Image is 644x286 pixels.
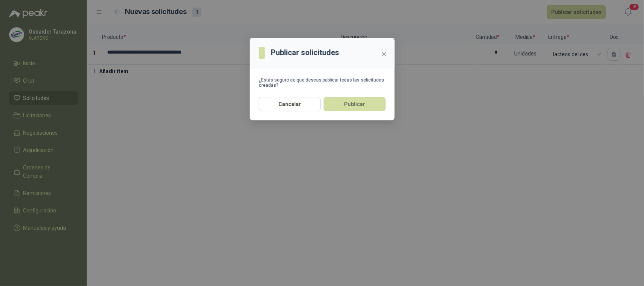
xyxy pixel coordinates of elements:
span: close [381,51,387,57]
button: Close [378,48,390,60]
h3: Publicar solicitudes [271,47,339,58]
button: Publicar [324,97,386,111]
div: ¿Estás seguro de que deseas publicar todas las solicitudes creadas? [259,77,386,88]
button: Cancelar [259,97,321,111]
